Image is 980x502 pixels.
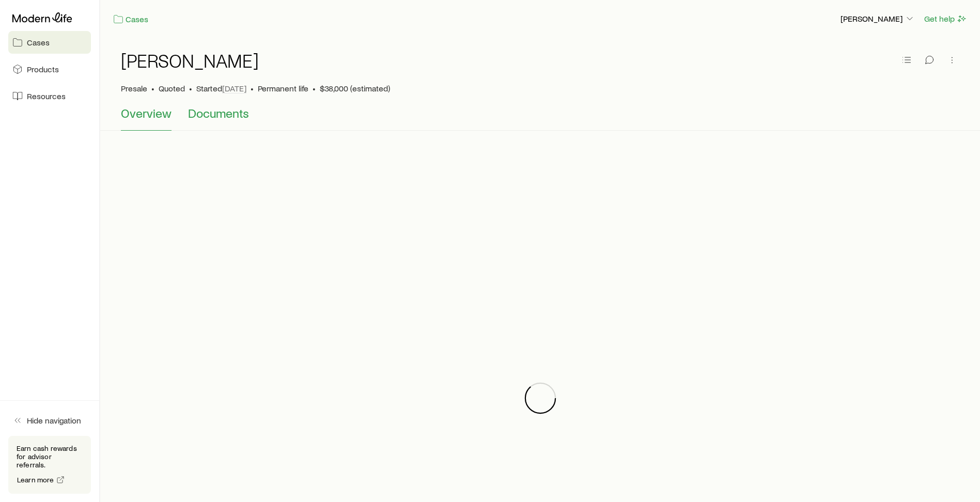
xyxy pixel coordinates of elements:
span: Cases [27,37,50,48]
span: • [151,83,154,93]
a: Products [8,58,91,81]
div: Case details tabs [121,106,959,131]
p: Earn cash rewards for advisor referrals. [17,444,83,469]
span: Resources [27,91,66,101]
span: Quoted [159,83,185,93]
a: Cases [8,31,91,54]
span: Products [27,64,59,74]
span: Overview [121,106,172,120]
span: Permanent life [258,83,308,93]
button: Get help [924,13,968,25]
button: [PERSON_NAME] [840,13,915,25]
span: [DATE] [222,83,246,93]
span: • [189,83,192,93]
p: Presale [121,83,147,93]
span: $38,000 (estimated) [320,83,390,93]
a: Resources [8,85,91,107]
div: Earn cash rewards for advisor referrals.Learn more [8,436,91,494]
span: Documents [188,106,249,120]
span: Learn more [17,476,54,483]
p: Started [196,83,246,93]
span: Hide navigation [27,415,81,426]
h1: [PERSON_NAME] [121,50,259,71]
p: [PERSON_NAME] [841,13,915,24]
span: • [313,83,316,93]
a: Cases [113,13,149,25]
span: • [251,83,254,93]
button: Hide navigation [8,409,91,432]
